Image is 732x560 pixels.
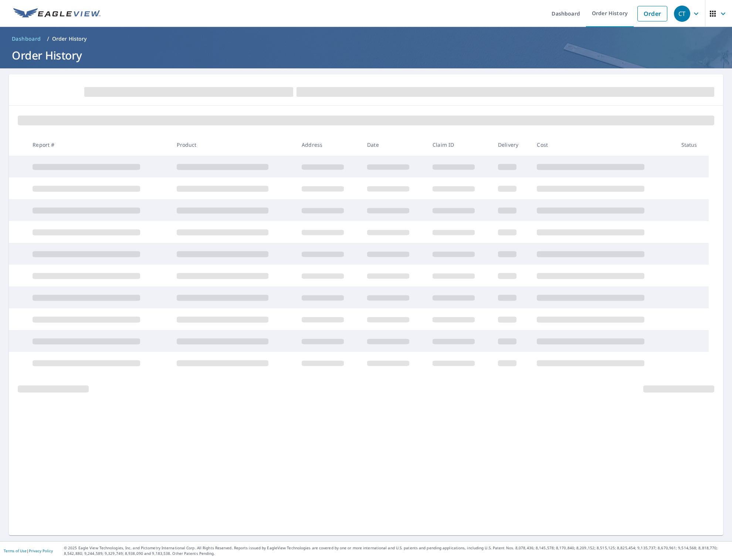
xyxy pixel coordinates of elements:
[52,35,87,43] p: Order History
[4,549,53,553] p: |
[9,48,723,63] h1: Order History
[296,134,361,156] th: Address
[361,134,427,156] th: Date
[9,33,44,45] a: Dashboard
[531,134,675,156] th: Cost
[674,6,690,22] div: CT
[675,134,709,156] th: Status
[492,134,531,156] th: Delivery
[4,548,27,553] a: Terms of Use
[427,134,492,156] th: Claim ID
[637,6,667,21] a: Order
[171,134,296,156] th: Product
[47,34,49,43] li: /
[9,33,723,45] nav: breadcrumb
[13,8,101,19] img: EV Logo
[27,134,171,156] th: Report #
[29,548,53,553] a: Privacy Policy
[12,35,41,43] span: Dashboard
[64,545,728,556] p: © 2025 Eagle View Technologies, Inc. and Pictometry International Corp. All Rights Reserved. Repo...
